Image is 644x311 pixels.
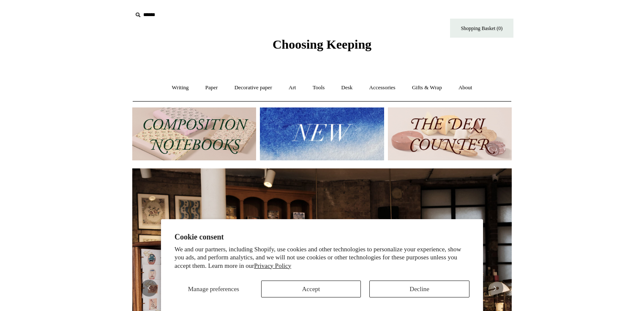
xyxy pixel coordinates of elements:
[175,233,469,242] h2: Cookie consent
[450,19,513,38] a: Shopping Basket (0)
[141,280,158,297] button: Previous
[227,77,280,99] a: Decorative paper
[175,281,253,297] button: Manage preferences
[404,77,450,99] a: Gifts & Wrap
[369,281,469,297] button: Decline
[305,77,333,99] a: Tools
[175,245,469,270] p: We and our partners, including Shopify, use cookies and other technologies to personalize your ex...
[273,37,371,51] span: Choosing Keeping
[281,77,303,99] a: Art
[273,44,371,50] a: Choosing Keeping
[451,77,480,99] a: About
[164,77,196,99] a: Writing
[198,77,226,99] a: Paper
[254,262,291,269] a: Privacy Policy
[261,281,361,297] button: Accept
[132,107,256,160] img: 202302 Composition ledgers.jpg__PID:69722ee6-fa44-49dd-a067-31375e5d54ec
[486,280,503,297] button: Next
[260,107,384,160] img: New.jpg__PID:f73bdf93-380a-4a35-bcfe-7823039498e1
[362,77,403,99] a: Accessories
[388,107,512,160] img: The Deli Counter
[188,286,239,292] span: Manage preferences
[334,77,360,99] a: Desk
